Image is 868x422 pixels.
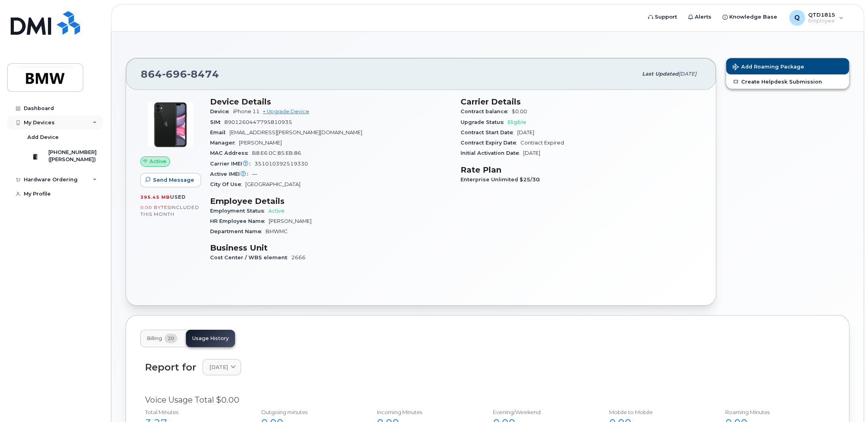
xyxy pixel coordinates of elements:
[153,176,194,184] span: Send Message
[517,129,534,135] span: [DATE]
[252,150,301,156] span: B8:E6:0C:85:EB:86
[523,150,540,156] span: [DATE]
[145,394,830,406] div: Voice Usage Total $0.00
[210,228,266,234] span: Department Name
[291,255,306,260] span: 2666
[210,140,239,146] span: Manager
[210,108,233,114] span: Device
[141,68,219,80] span: 864
[461,97,702,106] h3: Carrier Details
[726,74,849,89] a: Create Helpdesk Submission
[147,335,162,342] span: Billing
[164,334,177,343] span: 20
[679,71,696,77] span: [DATE]
[210,243,451,253] h3: Business Unit
[149,158,166,165] span: Active
[187,68,219,80] span: 8474
[203,359,241,375] a: [DATE]
[461,177,544,182] span: Enterprise Unlimited $25/30
[726,58,849,74] button: Add Roaming Package
[461,150,523,156] span: Initial Activation Date
[520,140,564,146] span: Contract Expired
[268,208,285,214] span: Active
[252,171,257,177] span: —
[170,194,186,200] span: used
[210,208,268,214] span: Employment Status
[269,218,312,224] span: [PERSON_NAME]
[725,409,824,416] div: Roaming Minutes
[210,171,252,177] span: Active IMEI
[461,119,508,125] span: Upgrade Status
[145,409,244,416] div: Total Minutes
[162,68,187,80] span: 696
[233,108,260,114] span: iPhone 11
[377,409,476,416] div: Incoming Minutes
[245,181,300,187] span: [GEOGRAPHIC_DATA]
[461,140,520,146] span: Contract Expiry Date
[210,129,229,135] span: Email
[229,129,362,135] span: [EMAIL_ADDRESS][PERSON_NAME][DOMAIN_NAME]
[210,97,451,106] h3: Device Details
[210,119,224,125] span: SIM
[210,255,291,260] span: Cost Center / WBS element
[140,205,170,210] span: 0.00 Bytes
[508,119,526,125] span: Eligible
[461,108,512,114] span: Contract balance
[147,101,194,148] img: iPhone_11.jpg
[263,108,309,114] a: + Upgrade Device
[140,194,170,200] span: 395.45 MB
[224,119,292,125] span: 8901260447795810935
[732,64,804,71] span: Add Roaming Package
[461,129,517,135] span: Contract Start Date
[239,140,282,146] span: [PERSON_NAME]
[210,196,451,206] h3: Employee Details
[609,409,708,416] div: Mobile to Mobile
[145,362,196,373] div: Report for
[512,108,527,114] span: $0.00
[266,228,288,234] span: BMWMC
[140,173,201,187] button: Send Message
[261,409,360,416] div: Outgoing minutes
[254,161,308,167] span: 351010392519330
[834,388,862,416] iframe: Messenger Launcher
[210,181,245,187] span: City Of Use
[209,363,228,371] span: [DATE]
[210,150,252,156] span: MAC Address
[210,161,254,167] span: Carrier IMEI
[461,165,702,175] h3: Rate Plan
[493,409,592,416] div: Evening/Weekend
[642,71,679,77] span: Last updated
[210,218,269,224] span: HR Employee Name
